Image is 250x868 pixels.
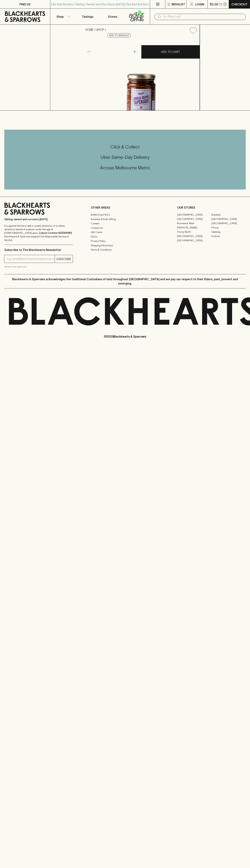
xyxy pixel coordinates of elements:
p: OTHER AREAS [91,205,159,210]
h5: Across Melbourne Metro [4,165,246,171]
button: Shop [50,9,75,24]
a: [GEOGRAPHIC_DATA] [177,234,211,238]
a: HOME [85,28,94,31]
a: Privacy Policy [91,239,159,243]
p: OUR STORES [177,205,246,210]
a: [GEOGRAPHIC_DATA] [211,217,246,221]
input: e.g. jane@blackheartsandsparrows.com.au [7,256,55,262]
a: Shipping Information [91,243,159,248]
a: Careers [91,221,159,226]
img: 29624.png [83,37,200,110]
button: Add to wishlist [107,33,131,38]
a: Fitzroy [211,225,246,230]
h5: Click & Collect [4,144,246,150]
p: SUBSCRIBE [56,257,71,261]
p: Blackhearts & Sparrows acknowledges the traditional Custodians of land throughout [GEOGRAPHIC_DAT... [7,277,243,286]
p: Shop [56,14,64,19]
button: Add to wishlist [188,26,198,35]
a: Terms & Conditions [91,248,159,252]
a: [GEOGRAPHIC_DATA] [211,221,246,225]
button: ADD TO CART [141,45,200,59]
p: Tastings [82,14,93,19]
p: FIND US [19,2,31,6]
a: Contact Us [91,226,159,230]
a: Prahran [211,234,246,238]
a: Tastings [75,9,100,24]
strong: Liquor License #32064953 [39,231,72,234]
a: Bottle Drop FAQ's [91,213,159,217]
a: [PERSON_NAME] [177,225,211,230]
a: [GEOGRAPHIC_DATA] [177,217,211,221]
a: [GEOGRAPHIC_DATA] [177,238,211,243]
p: Subscribe to The Blackhearts Newsletter [4,248,73,252]
a: Braddon [211,213,246,217]
p: ADD TO CART [161,50,180,54]
a: Business & Bulk Gifting [91,217,159,221]
input: Try "Pinot noir" [163,14,243,20]
h5: Uber Same-Day Delivery [4,154,246,160]
a: FAQ's [91,235,159,239]
p: $0.00 [210,2,218,6]
a: Stores [100,9,125,24]
div: Call to action block [4,130,246,189]
a: Brunswick West [177,221,211,225]
a: Geelong [211,230,246,234]
a: Gift Cards [91,230,159,235]
p: 0 [224,3,226,5]
p: Stores [108,14,117,19]
a: SHOP [96,28,104,31]
p: Checkout [231,2,247,6]
p: It is against the law to sell or supply alcohol to, or to obtain alcohol on behalf of a person un... [4,224,73,242]
p: Wishlist [172,2,185,6]
button: SUBSCRIBE [55,255,73,263]
p: Sibling owned and run since [DATE] [4,218,73,221]
p: Login [195,2,204,6]
a: [GEOGRAPHIC_DATA] [177,213,211,217]
p: We will never spam you [4,265,73,268]
a: Fitzroy North [177,230,211,234]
